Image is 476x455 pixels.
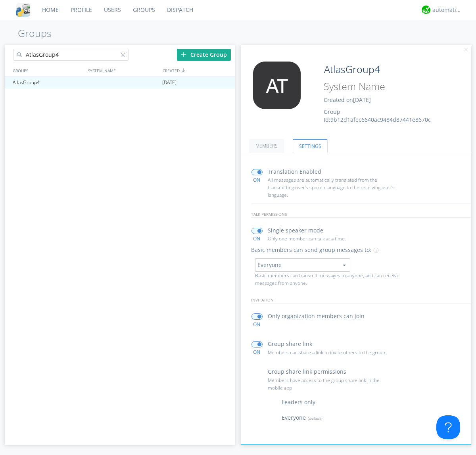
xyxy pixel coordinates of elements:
div: Create Group [177,49,231,61]
span: [DATE] [353,96,371,104]
p: Basic members can send group messages to: [251,246,371,254]
span: Group Id: 9b12d1afec6640ac9484d87441e8670c [324,108,431,123]
iframe: Toggle Customer Support [436,415,460,439]
input: Group Name [321,61,449,77]
p: Leaders only [282,398,315,407]
div: AtlasGroup4 [11,77,85,88]
input: Search groups [13,49,129,61]
div: ON [248,235,266,242]
a: AtlasGroup4[DATE] [5,77,235,88]
div: automation+atlas [432,6,462,14]
div: GROUPS [11,65,84,76]
p: Single speaker mode [268,226,323,235]
button: Everyone [255,258,350,272]
p: Members can share a link to invite others to the group [268,349,395,356]
p: Members have access to the group share link in the mobile app [268,376,395,392]
img: plus.svg [181,52,186,57]
p: Only organization members can join [268,312,365,321]
img: cddb5a64eb264b2086981ab96f4c1ba7 [16,3,30,17]
span: Created on [324,96,371,104]
div: CREATED [161,65,236,76]
p: Basic members can transmit messages to anyone, and can receive messages from anyone. [255,272,403,287]
a: SETTINGS [293,139,328,153]
p: Everyone [282,413,322,422]
span: [DATE] [162,77,177,88]
img: cancel.svg [463,47,469,53]
p: invitation [251,297,471,303]
div: ON [248,321,266,328]
img: 373638.png [247,61,307,109]
div: ON [248,177,266,183]
div: ON [248,349,266,355]
p: Group share link [268,340,312,348]
a: MEMBERS [249,139,284,153]
p: Group share link permissions [268,367,346,376]
p: All messages are automatically translated from the transmitting user’s spoken language to the rec... [268,176,395,199]
p: Translation Enabled [268,167,321,176]
span: (default) [306,415,322,421]
div: SYSTEM_NAME [86,65,161,76]
input: System Name [321,79,449,94]
p: Only one member can talk at a time. [268,235,395,242]
img: d2d01cd9b4174d08988066c6d424eccd [422,6,430,14]
p: talk permissions [251,211,471,218]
